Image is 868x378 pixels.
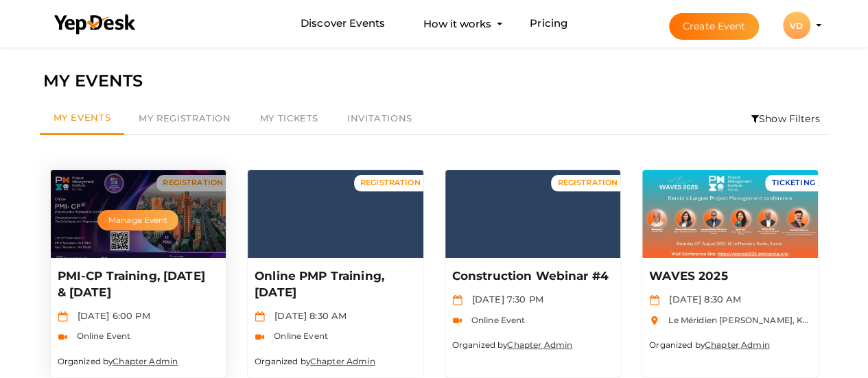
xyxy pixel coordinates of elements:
[310,356,375,366] a: Chapter Admin
[139,113,231,123] span: My Registration
[255,268,413,301] p: Online PMP Training, [DATE]
[783,21,810,31] profile-pic: VD
[465,315,526,325] span: Online Event
[43,68,825,94] div: MY EVENTS
[742,103,829,134] li: Show Filters
[113,356,178,366] a: Chapter Admin
[267,331,328,341] span: Online Event
[649,268,808,285] p: WAVES 2025
[530,11,567,36] a: Pricing
[70,331,131,341] span: Online Event
[649,316,659,326] img: location.svg
[333,103,427,134] a: Invitations
[452,295,462,305] img: calendar.svg
[260,113,318,123] span: My Tickets
[779,11,814,40] button: VD
[452,340,573,350] small: Organized by
[246,103,333,134] a: My Tickets
[705,340,770,350] a: Chapter Admin
[507,340,572,350] a: Chapter Admin
[268,310,347,321] span: [DATE] 8:30 AM
[465,294,543,305] span: [DATE] 7:30 PM
[58,332,68,342] img: video-icon.svg
[97,210,178,231] button: Manage Event
[54,112,111,123] span: My Events
[419,11,495,36] button: How it works
[452,268,611,285] p: Construction Webinar #4
[301,11,385,36] a: Discover Events
[124,103,245,134] a: My Registration
[255,311,265,322] img: calendar.svg
[669,13,760,40] button: Create Event
[255,356,375,366] small: Organized by
[662,294,741,305] span: [DATE] 8:30 AM
[649,340,770,350] small: Organized by
[255,332,265,342] img: video-icon.svg
[452,316,462,326] img: video-icon.svg
[347,113,412,123] span: Invitations
[40,103,125,135] a: My Events
[58,356,178,366] small: Organized by
[649,295,659,305] img: calendar.svg
[58,268,216,301] p: PMI-CP Training, [DATE] & [DATE]
[71,310,150,321] span: [DATE] 6:00 PM
[783,12,810,39] div: VD
[58,311,68,322] img: calendar.svg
